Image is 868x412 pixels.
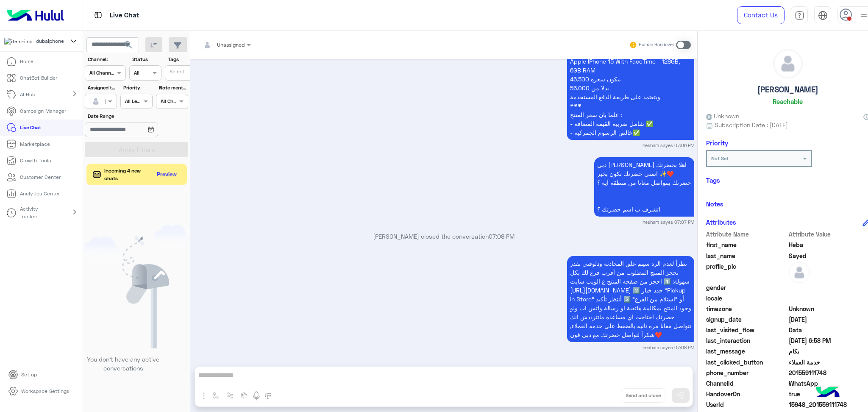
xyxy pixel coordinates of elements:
[706,218,736,226] h6: Attributes
[20,74,57,82] p: ChatBot Builder
[159,84,187,92] label: Note mentions
[20,173,61,181] p: Customer Center
[715,120,788,129] span: Subscription Date : [DATE]
[104,167,150,182] span: Incoming 4 new chats
[168,68,185,78] div: Select
[118,37,139,56] button: search
[706,336,787,345] span: last_interaction
[4,38,33,45] img: 1403182699927242
[706,294,787,303] span: locale
[489,233,515,240] span: 07:08 PM
[93,10,103,20] img: tab
[132,56,161,63] label: Status
[706,358,787,367] span: last_clicked_button
[706,347,787,356] span: last_message
[706,304,787,313] span: timezone
[570,260,691,338] span: نظراً لعدم الرد سيتم غلق المحادثه ودلوقتى تقدر تحجز المنتج المطلوب من أقرب فرع لك بكل سهولة: 1️⃣ ...
[20,205,57,220] p: Activity tracker
[818,11,828,20] img: tab
[88,56,125,63] label: Channel:
[21,371,37,379] p: Set up
[20,190,60,198] p: Analytics Center
[88,84,116,92] label: Assigned to:
[194,232,694,241] p: [PERSON_NAME] closed the conversation
[85,142,189,157] button: Apply Filters
[706,315,787,324] span: signup_date
[83,355,163,373] p: You don’t have any active conversations
[773,49,802,78] img: defaultAdmin.png
[20,107,66,115] p: Campaign Manager
[706,379,787,388] span: ChannelId
[706,200,723,208] h6: Notes
[83,225,190,348] img: empty users
[706,390,787,398] span: HandoverOn
[639,42,674,48] small: Human Handover
[706,368,787,377] span: phone_number
[706,283,787,292] span: gender
[2,367,44,383] a: Set up
[773,97,803,105] h6: Reachable
[643,219,694,225] small: hesham sayes 07:07 PM
[789,262,810,283] img: defaultAdmin.png
[706,400,787,409] span: UserId
[2,383,76,400] a: Workspace Settings
[123,40,134,50] span: search
[737,6,785,24] a: Contact Us
[643,344,694,351] small: hesham sayes 07:08 PM
[643,142,694,149] small: hesham sayes 07:06 PM
[110,10,139,21] p: Live Chat
[706,262,787,281] span: profile_pic
[706,240,787,249] span: first_name
[36,37,64,45] span: dubaiphone
[711,155,729,161] b: Not Set
[90,95,102,107] img: defaultAdmin.png
[621,388,665,403] button: Send and close
[3,6,67,24] img: Logo
[20,58,33,65] p: Home
[123,84,152,92] label: Priority
[757,85,818,95] h5: [PERSON_NAME]
[706,251,787,260] span: last_name
[70,207,80,217] mat-icon: chevron_right
[21,387,69,395] p: Workspace Settings
[813,378,843,408] img: hulul-logo.png
[706,326,787,334] span: last_visited_flow
[20,124,41,131] p: Live Chat
[20,91,35,98] p: AI Hub
[795,11,804,20] img: tab
[20,157,51,164] p: Growth Tools
[706,111,739,120] span: Unknown
[567,256,694,342] p: 3/10/2025, 7:08 PM
[88,112,160,120] label: Date Range
[706,230,787,239] span: Attribute Name
[567,54,694,140] p: 3/10/2025, 7:06 PM
[594,157,694,217] p: 3/10/2025, 7:07 PM
[70,89,80,99] mat-icon: chevron_right
[153,168,181,181] button: Preview
[217,42,245,48] span: Unassigned
[168,56,187,63] label: Tags
[20,140,50,148] p: Marketplace
[706,139,728,147] h6: Priority
[791,6,808,24] a: tab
